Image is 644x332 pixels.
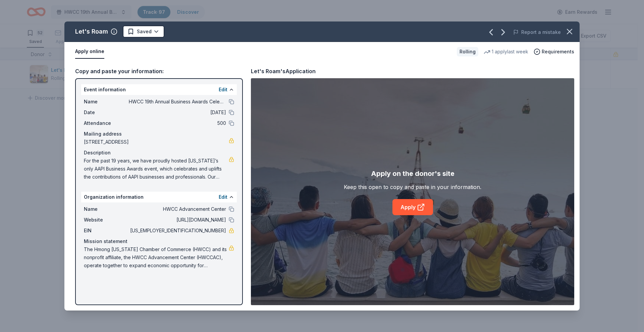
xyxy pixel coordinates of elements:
[219,86,227,94] button: Edit
[84,237,234,245] div: Mission statement
[137,28,152,36] span: Saved
[457,47,478,56] div: Rolling
[81,84,237,95] div: Event information
[123,26,164,38] button: Saved
[84,245,229,270] span: The Hmong [US_STATE] Chamber of Commerce (HWCC) and its nonprofit affiliate, the HWCC Advancement...
[84,98,129,106] span: Name
[84,157,229,181] span: For the past 19 years, we have proudly hosted [US_STATE]’s only AAPI Business Awards event, which...
[84,108,129,116] span: Date
[371,168,454,179] div: Apply on the donor's site
[392,199,433,215] a: Apply
[84,227,129,235] span: EIN
[129,108,226,116] span: [DATE]
[84,138,229,146] span: [STREET_ADDRESS]
[75,67,243,76] div: Copy and paste your information:
[129,216,226,224] span: [URL][DOMAIN_NAME]
[344,183,481,191] div: Keep this open to copy and paste in your information.
[84,119,129,127] span: Attendance
[81,192,237,202] div: Organization information
[251,67,316,76] div: Let's Roam's Application
[129,227,226,235] span: [US_EMPLOYER_IDENTIFICATION_NUMBER]
[84,216,129,224] span: Website
[75,45,104,59] button: Apply online
[219,193,227,201] button: Edit
[84,149,234,157] div: Description
[129,98,226,106] span: HWCC 19th Annual Business Awards Celebration
[542,48,574,56] span: Requirements
[84,205,129,213] span: Name
[484,48,528,56] div: 1 apply last week
[129,205,226,213] span: HWCC Advancement Center
[534,48,574,56] button: Requirements
[84,130,234,138] div: Mailing address
[513,28,561,36] button: Report a mistake
[75,26,108,37] div: Let's Roam
[129,119,226,127] span: 500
